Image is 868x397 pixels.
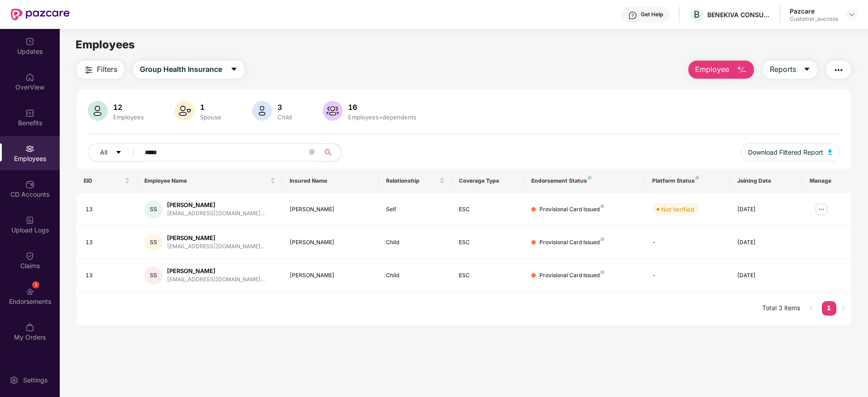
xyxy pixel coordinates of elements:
div: Employees+dependents [346,113,418,121]
button: search [319,143,342,161]
img: svg+xml;base64,PHN2ZyBpZD0iQ2xhaW0iIHhtbG5zPSJodHRwOi8vd3d3LnczLm9yZy8yMDAwL3N2ZyIgd2lkdGg9IjIwIi... [25,251,34,260]
span: Download Filtered Report [748,147,823,157]
button: Download Filtered Report [741,143,839,161]
span: Relationship [386,177,437,184]
div: [PERSON_NAME] [167,267,265,275]
div: Pazcare [790,7,838,15]
th: EID [76,169,137,193]
img: svg+xml;base64,PHN2ZyB4bWxucz0iaHR0cDovL3d3dy53My5vcmcvMjAwMC9zdmciIHdpZHRoPSI4IiBoZWlnaHQ9IjgiIH... [601,270,604,274]
th: Insured Name [282,169,379,193]
img: svg+xml;base64,PHN2ZyBpZD0iVXBkYXRlZCIgeG1sbnM9Imh0dHA6Ly93d3cudzMub3JnLzIwMDAvc3ZnIiB3aWR0aD0iMj... [25,37,34,46]
button: Allcaret-down [88,143,143,161]
span: right [841,305,846,311]
div: Child [386,271,444,280]
img: svg+xml;base64,PHN2ZyB4bWxucz0iaHR0cDovL3d3dy53My5vcmcvMjAwMC9zdmciIHhtbG5zOnhsaW5rPSJodHRwOi8vd3... [323,101,343,121]
img: svg+xml;base64,PHN2ZyBpZD0iRW1wbG95ZWVzIiB4bWxucz0iaHR0cDovL3d3dy53My5vcmcvMjAwMC9zdmciIHdpZHRoPS... [25,144,34,153]
div: [DATE] [737,271,795,280]
div: [DATE] [737,205,795,214]
button: left [804,301,818,316]
div: Platform Status [652,177,722,184]
div: Employees [111,113,146,121]
div: 13 [86,238,130,247]
img: svg+xml;base64,PHN2ZyB4bWxucz0iaHR0cDovL3d3dy53My5vcmcvMjAwMC9zdmciIHdpZHRoPSI4IiBoZWlnaHQ9IjgiIH... [588,176,591,180]
div: ESC [459,205,517,214]
span: B [694,9,700,20]
li: 1 [822,301,836,316]
div: [PERSON_NAME] [290,205,372,214]
div: SS [144,200,162,218]
button: right [836,301,851,316]
div: 16 [346,103,418,112]
div: Self [386,205,444,214]
img: svg+xml;base64,PHN2ZyB4bWxucz0iaHR0cDovL3d3dy53My5vcmcvMjAwMC9zdmciIHdpZHRoPSI4IiBoZWlnaHQ9IjgiIH... [696,176,699,180]
span: Reports [770,64,796,75]
th: Joining Date [730,169,802,193]
li: Next Page [836,301,851,316]
td: - [645,259,730,292]
div: [EMAIL_ADDRESS][DOMAIN_NAME]... [167,209,265,218]
span: Employee Name [144,177,268,184]
li: Previous Page [804,301,818,316]
div: Child [276,113,294,121]
div: [DATE] [737,238,795,247]
div: 3 [276,103,294,112]
img: svg+xml;base64,PHN2ZyB4bWxucz0iaHR0cDovL3d3dy53My5vcmcvMjAwMC9zdmciIHhtbG5zOnhsaW5rPSJodHRwOi8vd3... [252,101,272,121]
div: 12 [111,103,146,112]
span: Employee [695,64,729,75]
span: caret-down [230,66,238,74]
div: [PERSON_NAME] [290,271,372,280]
th: Coverage Type [452,169,524,193]
div: Get Help [641,11,663,18]
div: [PERSON_NAME] [167,201,265,209]
button: Filters [76,61,124,79]
img: svg+xml;base64,PHN2ZyB4bWxucz0iaHR0cDovL3d3dy53My5vcmcvMjAwMC9zdmciIHdpZHRoPSI4IiBoZWlnaHQ9IjgiIH... [601,237,604,241]
div: [EMAIL_ADDRESS][DOMAIN_NAME]... [167,242,265,251]
th: Relationship [379,169,451,193]
span: caret-down [803,66,811,74]
span: close-circle [309,149,315,155]
div: Provisional Card Issued [539,271,604,280]
div: 1 [32,281,39,288]
div: ESC [459,238,517,247]
td: - [645,226,730,259]
button: Reportscaret-down [763,61,817,79]
span: caret-down [115,149,122,156]
img: svg+xml;base64,PHN2ZyB4bWxucz0iaHR0cDovL3d3dy53My5vcmcvMjAwMC9zdmciIHhtbG5zOnhsaW5rPSJodHRwOi8vd3... [828,149,832,155]
span: Employees [76,38,135,51]
div: Endorsement Status [531,177,638,184]
th: Employee Name [137,169,282,193]
span: search [319,149,337,156]
img: svg+xml;base64,PHN2ZyBpZD0iQmVuZWZpdHMiIHhtbG5zPSJodHRwOi8vd3d3LnczLm9yZy8yMDAwL3N2ZyIgd2lkdGg9Ij... [25,109,34,118]
div: 13 [86,205,130,214]
th: Manage [802,169,851,193]
div: [EMAIL_ADDRESS][DOMAIN_NAME]... [167,275,265,284]
li: Total 3 items [762,301,800,316]
span: close-circle [309,148,315,157]
div: SS [144,233,162,251]
div: Customer_success [790,15,838,23]
div: 13 [86,271,130,280]
div: Provisional Card Issued [539,205,604,214]
span: EID [84,177,123,184]
div: [PERSON_NAME] [290,238,372,247]
div: [PERSON_NAME] [167,234,265,242]
div: Not Verified [661,205,694,214]
img: svg+xml;base64,PHN2ZyBpZD0iQ0RfQWNjb3VudHMiIGRhdGEtbmFtZT0iQ0QgQWNjb3VudHMiIHhtbG5zPSJodHRwOi8vd3... [25,180,34,189]
img: svg+xml;base64,PHN2ZyBpZD0iRW5kb3JzZW1lbnRzIiB4bWxucz0iaHR0cDovL3d3dy53My5vcmcvMjAwMC9zdmciIHdpZH... [25,287,34,296]
button: Employee [688,61,754,79]
img: svg+xml;base64,PHN2ZyBpZD0iSG9tZSIgeG1sbnM9Imh0dHA6Ly93d3cudzMub3JnLzIwMDAvc3ZnIiB3aWR0aD0iMjAiIG... [25,73,34,82]
span: Filters [97,64,117,75]
span: Group Health Insurance [140,64,222,75]
div: 1 [198,103,223,112]
img: New Pazcare Logo [11,9,70,20]
div: Child [386,238,444,247]
button: Group Health Insurancecaret-down [133,61,244,79]
div: BENEKIVA CONSULTING LLP [707,10,771,19]
img: svg+xml;base64,PHN2ZyBpZD0iRHJvcGRvd24tMzJ4MzIiIHhtbG5zPSJodHRwOi8vd3d3LnczLm9yZy8yMDAwL3N2ZyIgd2... [848,11,855,18]
span: left [808,305,814,311]
img: svg+xml;base64,PHN2ZyBpZD0iU2V0dGluZy0yMHgyMCIgeG1sbnM9Imh0dHA6Ly93d3cudzMub3JnLzIwMDAvc3ZnIiB3aW... [10,376,19,385]
img: svg+xml;base64,PHN2ZyBpZD0iSGVscC0zMngzMiIgeG1sbnM9Imh0dHA6Ly93d3cudzMub3JnLzIwMDAvc3ZnIiB3aWR0aD... [628,11,637,20]
img: svg+xml;base64,PHN2ZyB4bWxucz0iaHR0cDovL3d3dy53My5vcmcvMjAwMC9zdmciIHdpZHRoPSIyNCIgaGVpZ2h0PSIyNC... [833,65,844,76]
img: svg+xml;base64,PHN2ZyBpZD0iTXlfT3JkZXJzIiBkYXRhLW5hbWU9Ik15IE9yZGVycyIgeG1sbnM9Imh0dHA6Ly93d3cudz... [25,323,34,332]
div: ESC [459,271,517,280]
